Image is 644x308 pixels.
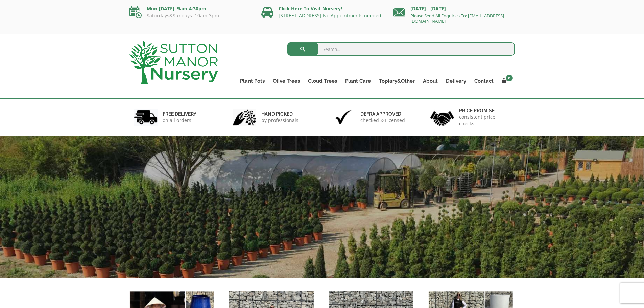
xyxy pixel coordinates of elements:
img: logo [129,41,218,84]
a: Delivery [442,76,470,86]
input: Search... [287,42,515,56]
h6: Price promise [459,108,510,114]
img: 4.jpg [430,107,454,127]
a: Plant Care [341,76,375,86]
p: on all orders [163,117,196,124]
p: consistent price checks [459,114,510,127]
img: 1.jpg [134,109,158,126]
a: Plant Pots [236,76,269,86]
a: Topiary&Other [375,76,419,86]
h6: Defra approved [360,111,405,117]
img: 3.jpg [332,109,355,126]
a: [STREET_ADDRESS] No Appointments needed [279,12,381,19]
p: Mon-[DATE]: 9am-4:30pm [129,5,251,13]
a: Olive Trees [269,76,304,86]
a: About [419,76,442,86]
a: Cloud Trees [304,76,341,86]
a: 0 [498,76,515,86]
p: by professionals [261,117,299,124]
span: 0 [506,75,513,81]
p: [DATE] - [DATE] [393,5,515,13]
p: Saturdays&Sundays: 10am-3pm [129,13,251,18]
h6: FREE DELIVERY [163,111,196,117]
a: Please Send All Enquiries To: [EMAIL_ADDRESS][DOMAIN_NAME] [410,13,504,24]
img: 2.jpg [233,109,256,126]
a: Contact [470,76,498,86]
a: Click Here To Visit Nursery! [279,5,342,12]
p: checked & Licensed [360,117,405,124]
h6: hand picked [261,111,299,117]
h1: FREE UK DELIVERY UK’S LEADING SUPPLIERS OF TREES & POTS [70,240,559,281]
